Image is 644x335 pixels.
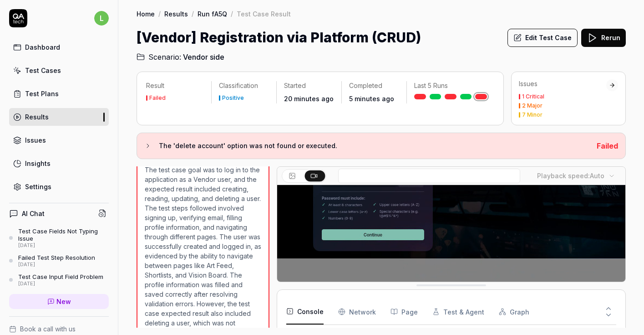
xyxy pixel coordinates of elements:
div: 2 Major [522,103,543,108]
p: Completed [349,81,399,90]
h1: [Vendor] Registration via Platform (CRUD) [137,27,421,48]
div: Test Cases [25,66,61,75]
button: l [94,9,109,27]
button: Test & Agent [432,299,484,325]
div: Positive [222,95,244,101]
p: Classification [219,81,269,90]
a: Insights [9,155,109,172]
a: Settings [9,178,109,196]
a: Test Case Fields Not Typing Issue[DATE] [9,227,109,248]
button: Network [338,299,376,325]
span: Vendor side [183,52,224,62]
a: Test Plans [9,85,109,103]
div: 1 Critical [522,94,544,99]
div: [DATE] [18,262,95,268]
a: Results [9,108,109,126]
a: Results [164,9,188,18]
div: Test Case Input Field Problem [18,273,103,280]
span: Failed [597,141,618,150]
button: Edit Test Case [507,29,578,47]
div: Test Case Fields Not Typing Issue [18,227,109,242]
a: Failed Test Step Resolution[DATE] [9,254,109,268]
h3: The 'delete account' option was not found or executed. [159,140,589,151]
button: Console [286,299,324,325]
div: Playback speed: [537,171,604,180]
div: Results [25,112,49,122]
span: Book a call with us [20,324,76,334]
div: / [158,9,161,18]
a: Run fA5Q [198,9,227,18]
div: Insights [25,159,51,168]
p: Started [284,81,334,90]
button: Page [390,299,418,325]
div: / [231,9,233,18]
div: Test Plans [25,89,59,98]
a: Test Cases [9,62,109,79]
a: New [9,294,109,309]
a: Issues [9,131,109,149]
div: [DATE] [18,281,103,287]
div: [DATE] [18,242,109,249]
div: Failed [149,95,166,101]
div: Failed Test Step Resolution [18,254,95,261]
button: The 'delete account' option was not found or executed. [144,140,589,151]
div: Issues [25,135,46,145]
span: Scenario: [147,52,181,62]
span: New [56,297,71,306]
h4: AI Chat [22,209,45,218]
span: l [94,11,109,26]
p: Last 5 Runs [414,81,487,90]
a: Dashboard [9,38,109,56]
div: 7 Minor [522,112,543,118]
a: Book a call with us [9,324,109,334]
div: Test Case Result [237,9,291,18]
time: 5 minutes ago [349,95,394,103]
time: 20 minutes ago [284,95,334,103]
div: / [192,9,194,18]
div: Dashboard [25,42,60,52]
button: Rerun [581,29,626,47]
p: Result [146,81,204,90]
button: Graph [499,299,529,325]
div: Issues [519,79,606,88]
a: Scenario:Vendor side [137,52,224,62]
a: Home [137,9,155,18]
a: Test Case Input Field Problem[DATE] [9,273,109,287]
div: Settings [25,182,51,191]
